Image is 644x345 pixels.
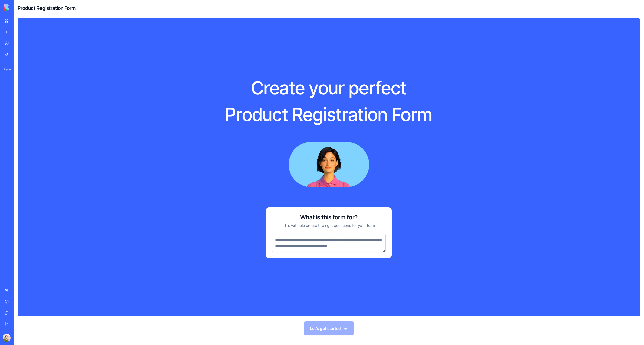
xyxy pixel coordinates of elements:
h1: Product Registration Form [216,103,441,126]
img: logo [4,4,35,11]
img: ACg8ocJTPubv2gQc2EVHn4pq0lmsrWlt_O_Jtl62kIDCTLh7Lu5OGOQ=s96-c [3,334,11,342]
p: This will help create the right questions for your form [283,222,375,228]
span: Recent [2,67,12,71]
h4: Product Registration Form [18,5,76,12]
h1: Create your perfect [216,76,441,99]
h3: What is this form for? [300,213,358,221]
